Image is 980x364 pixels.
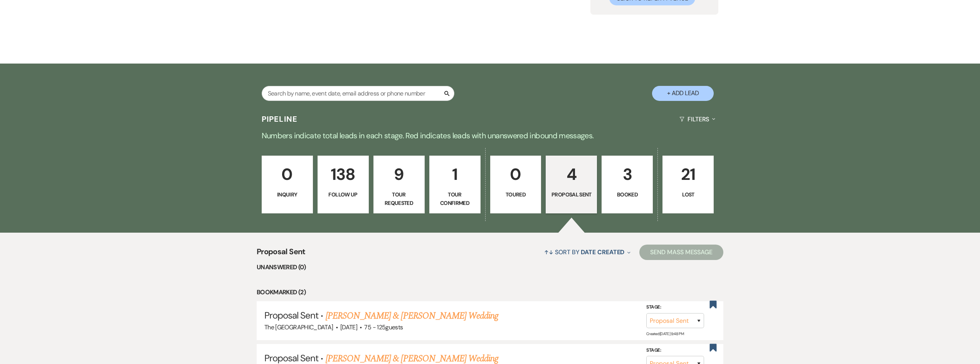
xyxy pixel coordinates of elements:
[257,262,723,272] li: Unanswered (0)
[607,161,648,187] p: 3
[581,248,624,256] span: Date Created
[667,161,709,187] p: 21
[264,352,319,364] span: Proposal Sent
[434,161,476,187] p: 1
[213,129,768,142] p: Numbers indicate total leads in each stage. Red indicates leads with unanswered inbound messages.
[676,109,718,129] button: Filters
[639,245,723,260] button: Send Mass Message
[323,161,364,187] p: 138
[267,190,308,199] p: Inquiry
[551,190,592,199] p: Proposal Sent
[429,156,481,213] a: 1Tour Confirmed
[607,190,648,199] p: Booked
[378,161,420,187] p: 9
[495,161,536,187] p: 0
[652,86,714,101] button: + Add Lead
[551,161,592,187] p: 4
[264,309,319,321] span: Proposal Sent
[257,287,723,297] li: Bookmarked (2)
[262,114,298,124] h3: Pipeline
[646,303,704,312] label: Stage:
[490,156,541,213] a: 0Toured
[262,156,313,213] a: 0Inquiry
[667,190,709,199] p: Lost
[646,331,684,336] span: Created: [DATE] 9:48 PM
[257,246,306,262] span: Proposal Sent
[340,323,357,331] span: [DATE]
[323,190,364,199] p: Follow Up
[262,86,454,101] input: Search by name, event date, email address or phone number
[267,161,308,187] p: 0
[364,323,403,331] span: 75 - 125 guests
[602,156,653,213] a: 3Booked
[546,156,597,213] a: 4Proposal Sent
[326,309,498,323] a: [PERSON_NAME] & [PERSON_NAME] Wedding
[264,323,333,331] span: The [GEOGRAPHIC_DATA]
[541,242,634,262] button: Sort By Date Created
[378,190,420,208] p: Tour Requested
[646,346,704,355] label: Stage:
[662,156,714,213] a: 21Lost
[495,190,536,199] p: Toured
[544,248,553,256] span: ↑↓
[318,156,369,213] a: 138Follow Up
[373,156,425,213] a: 9Tour Requested
[434,190,476,208] p: Tour Confirmed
